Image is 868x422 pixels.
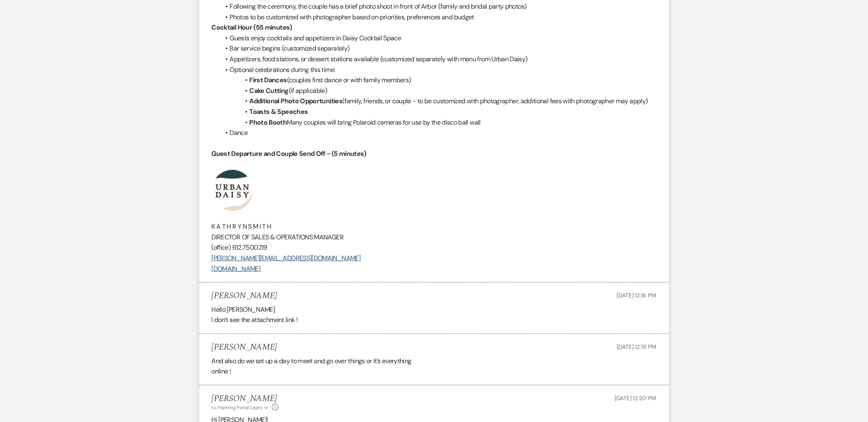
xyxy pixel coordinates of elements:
[212,233,344,241] span: DIRECTOR OF SALES & OPERATIONS MANAGER
[212,404,270,411] button: to: Planning Portal Users
[250,118,287,127] strong: Photo Booth
[250,97,343,105] strong: Additional Photo Opportunities
[615,394,657,402] span: [DATE] 12:20 PM
[220,54,657,65] li: Appetizers, food stations, or dessert stations available (customized separately with menu from Ur...
[220,1,657,12] li: Following the ceremony, the couple has a brief photo shoot in front of Arbor (family and bridal p...
[212,243,268,252] span: (office) 612.750.0219
[250,86,289,95] strong: Cake Cutting
[212,356,657,377] div: And also do we set up a day to meet and go over things or it’s everything online !
[220,12,657,23] li: Photos to be customized with photographer based on priorities, preferences and budget
[220,65,657,75] li: Optional celebrations during this time:
[212,342,277,352] h5: [PERSON_NAME]
[220,43,657,54] li: Bar service begins (customized separately)
[212,23,292,32] strong: Cocktail Hour (55 minutes)
[220,117,657,128] li: Many couples will bring Polaroid cameras for use by the disco ball wall
[212,264,261,273] a: [DOMAIN_NAME]
[617,343,657,350] span: [DATE] 12:19 PM
[617,292,657,299] span: [DATE] 12:16 PM
[212,394,279,404] h5: [PERSON_NAME]
[212,304,657,325] div: Hello [PERSON_NAME] I don’t see the attachment link !
[220,86,657,96] li: (if applicable)
[250,107,308,116] strong: Toasts & Speeches
[212,222,271,231] span: K A T H R Y N S M I T H
[220,96,657,107] li: (family, friends, or couple - to be customized with photographer, additional fees with photograph...
[220,75,657,86] li: (couples first dance or with family members)
[212,254,361,262] a: [PERSON_NAME][EMAIL_ADDRESS][DOMAIN_NAME]
[212,291,277,301] h5: [PERSON_NAME]
[220,128,657,138] li: Dance
[250,76,287,84] strong: First Dances
[212,149,367,158] strong: Guest Departure and Couple Send Off - (5 minutes)
[212,404,262,411] span: to: Planning Portal Users
[220,33,657,44] li: Guests enjoy cocktails and appetizers in Daisy Cocktail Space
